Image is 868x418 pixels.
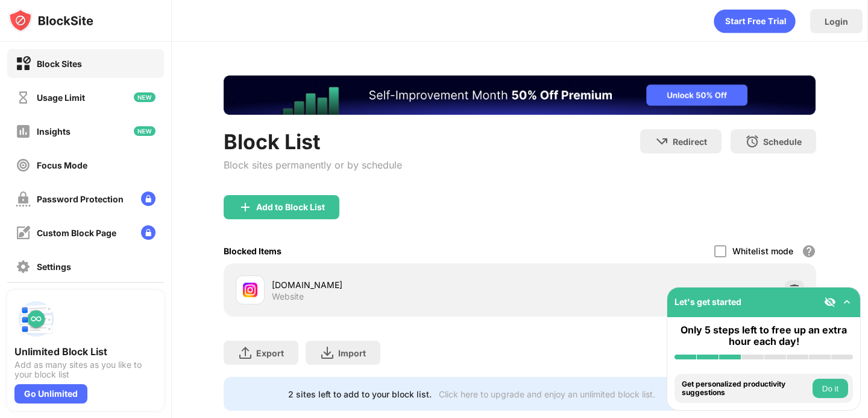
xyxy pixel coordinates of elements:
[813,379,848,398] button: Do it
[37,228,116,238] div: Custom Block Page
[37,194,124,204] div: Password Protection
[134,126,156,136] img: new-icon.svg
[14,297,58,341] img: push-block-list.svg
[14,384,87,404] div: Go Unlimited
[682,380,810,397] div: Get personalized productivity suggestions
[8,8,93,33] img: logo-blocksite.svg
[825,16,848,27] div: Login
[272,278,520,291] div: [DOMAIN_NAME]
[288,389,432,399] div: 2 sites left to add to your block list.
[338,348,366,358] div: Import
[37,59,82,69] div: Block Sites
[16,124,31,139] img: insights-off.svg
[16,158,31,173] img: focus-off.svg
[37,262,71,272] div: Settings
[841,296,853,308] img: omni-setup-toggle.svg
[256,202,325,212] div: Add to Block List
[14,346,157,358] div: Unlimited Block List
[824,296,836,308] img: eye-not-visible.svg
[224,246,281,256] div: Blocked Items
[675,297,741,307] div: Let's get started
[37,92,85,103] div: Usage Limit
[763,137,802,147] div: Schedule
[37,160,87,170] div: Focus Mode
[16,259,31,274] img: settings-off.svg
[141,225,156,240] img: lock-menu.svg
[732,246,793,256] div: Whitelist mode
[141,191,156,206] img: lock-menu.svg
[16,191,31,207] img: password-protection-off.svg
[673,137,707,147] div: Redirect
[37,126,71,137] div: Insights
[16,90,31,105] img: time-usage-off.svg
[134,92,156,102] img: new-icon.svg
[272,291,304,302] div: Website
[16,56,31,71] img: block-on.svg
[243,283,257,297] img: favicons
[224,159,402,171] div: Block sites permanently or by schedule
[714,9,796,33] div: animation
[224,76,816,115] iframe: Banner
[16,225,31,240] img: customize-block-page-off.svg
[439,389,655,399] div: Click here to upgrade and enjoy an unlimited block list.
[256,348,284,358] div: Export
[675,324,853,347] div: Only 5 steps left to free up an extra hour each day!
[224,129,402,154] div: Block List
[14,360,157,379] div: Add as many sites as you like to your block list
